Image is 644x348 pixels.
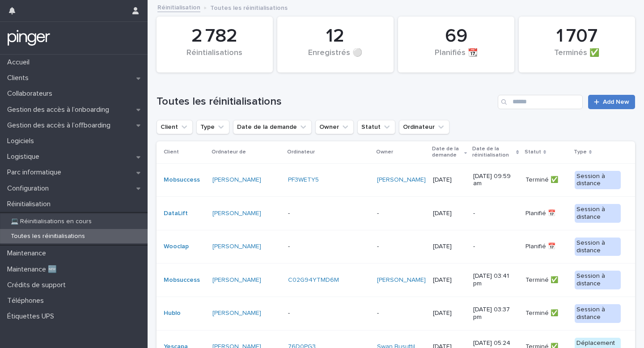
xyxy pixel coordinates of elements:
div: 1 707 [534,25,620,47]
p: Terminé ✅ [525,176,568,184]
p: Statut [525,147,541,157]
h1: Toutes les réinitialisations [157,95,494,108]
p: - [377,310,426,317]
p: Planifié 📅 [525,243,568,250]
p: Ordnateur de [212,147,246,157]
p: Téléphones [4,297,51,305]
p: Maintenance [4,249,53,258]
a: [PERSON_NAME] [212,176,261,184]
tr: Hublo [PERSON_NAME] --[DATE][DATE] 03:37 pmTerminé ✅Session à distance [157,297,635,330]
p: - [288,310,370,317]
p: Réinitialisation [4,200,58,208]
p: [DATE] [433,210,466,217]
p: Type [574,147,587,157]
img: mTgBEunGTSyRkCgitkcU [7,29,51,47]
p: 💻 Réinitialisations en cours [4,218,99,225]
p: [DATE] 03:37 pm [473,306,518,321]
p: Planifié 📅 [525,210,568,217]
div: 69 [413,25,499,47]
p: - [377,243,426,250]
p: [DATE] 03:41 pm [473,272,518,288]
a: [PERSON_NAME] [212,310,261,317]
tr: DataLift [PERSON_NAME] --[DATE]-Planifié 📅Session à distance [157,197,635,230]
div: Session à distance [575,171,621,190]
a: [PERSON_NAME] [212,243,261,250]
button: Owner [315,120,354,134]
p: Toutes les réinitialisations [210,2,288,12]
a: Wooclap [164,243,189,250]
div: Réintialisations [172,48,258,67]
p: Parc informatique [4,168,68,177]
p: [DATE] [433,310,466,317]
p: Logiciels [4,137,41,145]
a: [PERSON_NAME] [212,210,261,217]
p: Crédits de support [4,281,73,289]
a: Mobsuccess [164,176,200,184]
div: Session à distance [575,238,621,256]
p: Gestion des accès à l’onboarding [4,106,116,114]
p: Client [164,147,179,157]
a: PF3WETY5 [288,176,319,184]
a: Add New [588,95,635,109]
p: [DATE] 09:59 am [473,173,518,188]
a: Mobsuccess [164,276,200,284]
p: Étiquettes UPS [4,312,61,321]
p: - [288,243,370,250]
p: [DATE] [433,243,466,250]
p: Clients [4,74,36,82]
div: Planifiés 📆 [413,48,499,67]
div: Session à distance [575,204,621,223]
a: DataLift [164,210,188,217]
div: Terminés ✅ [534,48,620,67]
button: Statut [357,120,395,134]
p: - [288,210,370,217]
p: Gestion des accès à l’offboarding [4,121,118,130]
p: Terminé ✅ [525,276,568,284]
p: Configuration [4,184,56,193]
p: Maintenance 🆕 [4,265,64,274]
p: - [377,210,426,217]
a: Hublo [164,310,181,317]
div: Session à distance [575,271,621,289]
p: Accueil [4,58,37,67]
p: Toutes les réinitialisations [4,233,92,240]
tr: Mobsuccess [PERSON_NAME] C02G94YTMD6M [PERSON_NAME] [DATE][DATE] 03:41 pmTerminé ✅Session à distance [157,263,635,297]
tr: Mobsuccess [PERSON_NAME] PF3WETY5 [PERSON_NAME] [DATE][DATE] 09:59 amTerminé ✅Session à distance [157,163,635,197]
span: Add New [603,99,629,105]
p: - [473,210,518,217]
button: Client [157,120,193,134]
p: [DATE] [433,176,466,184]
a: [PERSON_NAME] [212,276,261,284]
a: [PERSON_NAME] [377,176,426,184]
p: - [473,243,518,250]
button: Date de la demande [233,120,312,134]
tr: Wooclap [PERSON_NAME] --[DATE]-Planifié 📅Session à distance [157,230,635,263]
p: Date de la demande [432,144,462,161]
div: Session à distance [575,304,621,323]
a: C02G94YTMD6M [288,276,339,284]
p: Collaborateurs [4,89,59,98]
p: [DATE] [433,276,466,284]
div: 12 [292,25,378,47]
button: Type [196,120,229,134]
div: Enregistrés ⚪ [292,48,378,67]
input: Search [498,95,583,109]
a: Réinitialisation [157,2,200,12]
div: 2 782 [172,25,258,47]
a: [PERSON_NAME] [377,276,426,284]
p: Owner [376,147,393,157]
p: Terminé ✅ [525,310,568,317]
button: Ordinateur [399,120,449,134]
p: Logistique [4,153,47,161]
p: Date de la réinitialisation [472,144,514,161]
p: Ordinateur [287,147,315,157]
